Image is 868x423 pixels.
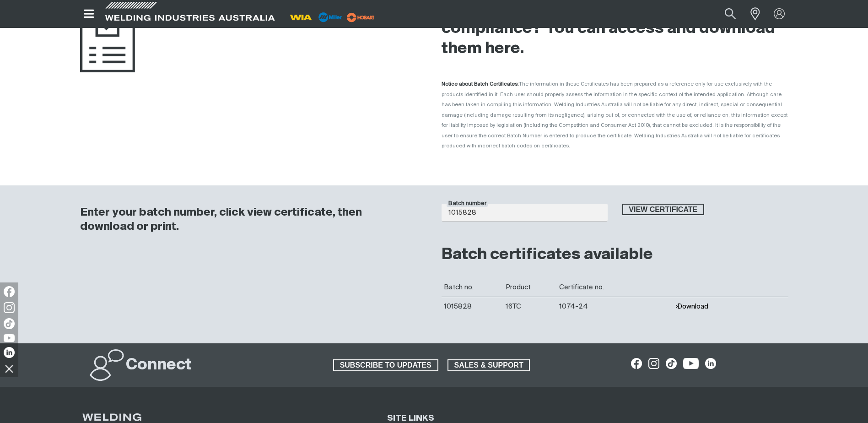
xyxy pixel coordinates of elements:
[623,204,704,216] span: View certificate
[675,303,708,310] button: Download
[387,414,434,423] span: SITE LINKS
[703,4,745,24] input: Product name or item number...
[503,297,557,316] td: 16TC
[334,359,437,371] span: SUBSCRIBE TO UPDATES
[344,14,377,21] a: miller
[442,81,519,87] strong: Notice about Batch Certificates:
[442,278,503,297] th: Batch no.
[442,81,787,148] span: The information in these Certificates has been prepared as a reference only for use exclusively w...
[448,359,529,371] span: SALES & SUPPORT
[4,334,15,342] img: YouTube
[715,4,746,24] button: Search products
[4,302,15,313] img: Instagram
[344,11,377,24] img: miller
[557,278,673,297] th: Certificate no.
[333,359,438,371] a: SUBSCRIBE TO UPDATES
[442,245,788,265] h2: Batch certificates available
[557,297,673,316] td: 1074-24
[503,278,557,297] th: Product
[4,286,15,297] img: Facebook
[80,206,418,234] h3: Enter your batch number, click view certificate, then download or print.
[1,361,17,376] img: hide socials
[126,355,192,375] h2: Connect
[4,347,15,358] img: LinkedIn
[447,359,530,371] a: SALES & SUPPORT
[442,297,503,316] td: 1015828
[622,204,705,216] button: View certificate
[4,318,15,329] img: TikTok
